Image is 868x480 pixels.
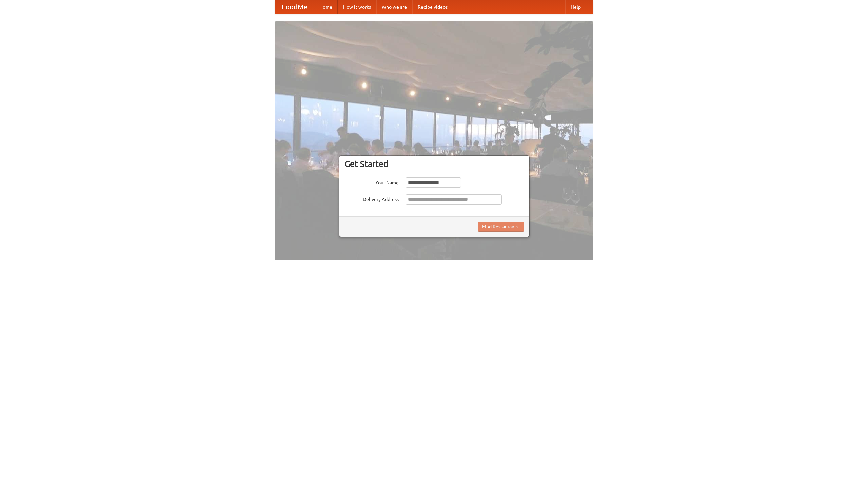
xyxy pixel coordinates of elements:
label: Delivery Address [344,194,399,203]
a: Recipe videos [412,0,453,14]
label: Your Name [344,177,399,186]
a: Help [565,0,586,14]
button: Find Restaurants! [478,222,524,232]
a: How it works [338,0,376,14]
a: Who we are [376,0,412,14]
h3: Get Started [344,159,524,169]
a: Home [314,0,338,14]
a: FoodMe [275,0,314,14]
